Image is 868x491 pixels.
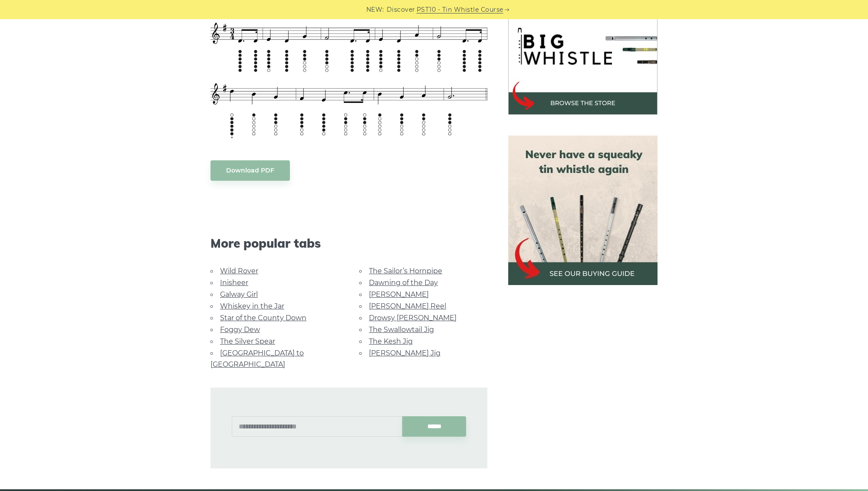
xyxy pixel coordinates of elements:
[387,5,415,15] span: Discover
[220,302,284,310] a: Whiskey in the Jar
[369,337,413,345] a: The Kesh Jig
[369,290,429,299] a: [PERSON_NAME]
[220,267,258,275] a: Wild Rover
[210,349,304,368] a: [GEOGRAPHIC_DATA] to [GEOGRAPHIC_DATA]
[210,236,487,251] span: More popular tabs
[369,302,446,310] a: [PERSON_NAME] Reel
[417,5,503,15] a: PST10 - Tin Whistle Course
[369,325,434,334] a: The Swallowtail Jig
[210,3,487,143] img: Happy Birthday Tin Whistle Tab & Sheet Music
[369,267,442,275] a: The Sailor’s Hornpipe
[366,5,384,15] span: NEW:
[220,325,260,334] a: Foggy Dew
[369,279,438,287] a: Dawning of the Day
[220,290,258,299] a: Galway Girl
[369,349,441,357] a: [PERSON_NAME] Jig
[220,279,248,287] a: Inisheer
[220,337,275,345] a: The Silver Spear
[220,314,306,322] a: Star of the County Down
[508,136,658,285] img: tin whistle buying guide
[210,160,290,181] a: Download PDF
[369,314,457,322] a: Drowsy [PERSON_NAME]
